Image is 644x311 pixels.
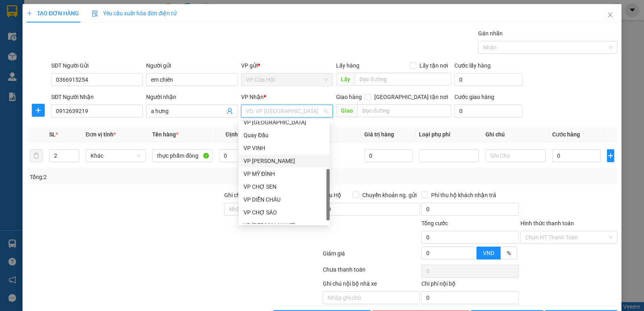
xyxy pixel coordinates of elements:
[323,279,420,291] div: Ghi chú nội bộ nhà xe
[244,157,325,165] div: VP [PERSON_NAME]
[454,62,491,69] label: Cước lấy hàng
[49,131,56,138] span: SL
[244,118,325,127] div: VP [GEOGRAPHIC_DATA]
[357,104,452,117] input: Dọc đường
[27,10,79,16] span: TẠO ĐƠN HÀNG
[239,142,330,154] div: VP VINH
[30,149,43,162] button: delete
[224,203,321,216] input: Ghi chú đơn hàng
[244,182,325,191] div: VP CHỢ SEN
[323,291,420,304] input: Nhập ghi chú
[520,220,574,227] label: Hình thức thanh toán
[355,73,452,86] input: Dọc đường
[4,43,10,83] img: logo
[86,131,116,138] span: Đơn vị tính
[428,191,500,200] span: Phí thu hộ khách nhận trả
[146,61,238,70] div: Người gửi
[482,127,549,142] th: Ghi chú
[323,192,341,198] span: Thu Hộ
[146,93,238,101] div: Người nhận
[244,144,325,152] div: VP VINH
[152,131,178,138] span: Tên hàng
[239,219,330,232] div: VP THANH CHƯƠNG
[322,265,421,279] div: Chưa thanh toán
[226,131,254,138] span: Định lượng
[416,61,451,70] span: Lấy tận nơi
[483,250,494,256] span: VND
[51,93,143,101] div: SĐT Người Nhận
[336,104,357,117] span: Giao
[607,152,614,159] span: plus
[244,195,325,204] div: VP DIỄN CHÂU
[371,93,451,101] span: [GEOGRAPHIC_DATA] tận nơi
[32,107,44,113] span: plus
[224,192,268,198] label: Ghi chú đơn hàng
[239,129,330,142] div: Quay Đầu
[239,154,330,167] div: VP NGỌC HỒI
[364,131,394,138] span: Giá trị hàng
[478,30,503,37] label: Gán nhãn
[12,6,70,33] strong: CHUYỂN PHÁT NHANH AN PHÚ QUÝ
[241,61,333,70] div: VP gửi
[239,116,330,129] div: VP Cầu Yên Xuân
[51,61,143,70] div: SĐT Người Gửi
[244,208,325,217] div: VP CHỢ SÁO
[421,220,448,227] span: Tổng cước
[239,193,330,206] div: VP DIỄN CHÂU
[454,105,522,117] input: Cước giao hàng
[454,73,522,86] input: Cước lấy hàng
[364,149,413,162] input: 0
[322,249,421,263] div: Giảm giá
[599,4,621,27] button: Close
[241,94,264,100] span: VP Nhận
[552,131,580,138] span: Cước hàng
[421,279,518,291] div: Chi phí nội bộ
[336,62,359,69] span: Lấy hàng
[27,10,32,16] span: plus
[607,12,613,18] span: close
[454,94,494,100] label: Cước giao hàng
[359,191,420,200] span: Chuyển khoản ng. gửi
[92,10,177,16] span: Yêu cầu xuất hóa đơn điện tử
[416,127,483,142] th: Loại phụ phí
[244,169,325,178] div: VP MỸ ĐÌNH
[507,250,511,256] span: %
[32,104,45,117] button: plus
[246,74,328,86] span: VP Cửa Hội
[239,206,330,219] div: VP CHỢ SÁO
[239,167,330,180] div: VP MỸ ĐÌNH
[336,94,362,100] span: Giao hàng
[227,108,233,114] span: user-add
[92,10,98,17] img: icon
[244,221,325,230] div: VP [PERSON_NAME]
[30,173,249,181] div: Tổng: 2
[607,149,614,162] button: plus
[239,180,330,193] div: VP CHỢ SEN
[336,73,355,86] span: Lấy
[11,34,70,62] span: [GEOGRAPHIC_DATA], [GEOGRAPHIC_DATA] ↔ [GEOGRAPHIC_DATA]
[485,149,546,162] input: Ghi Chú
[152,149,213,162] input: VD: Bàn, Ghế
[91,150,141,162] span: Khác
[244,131,325,140] div: Quay Đầu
